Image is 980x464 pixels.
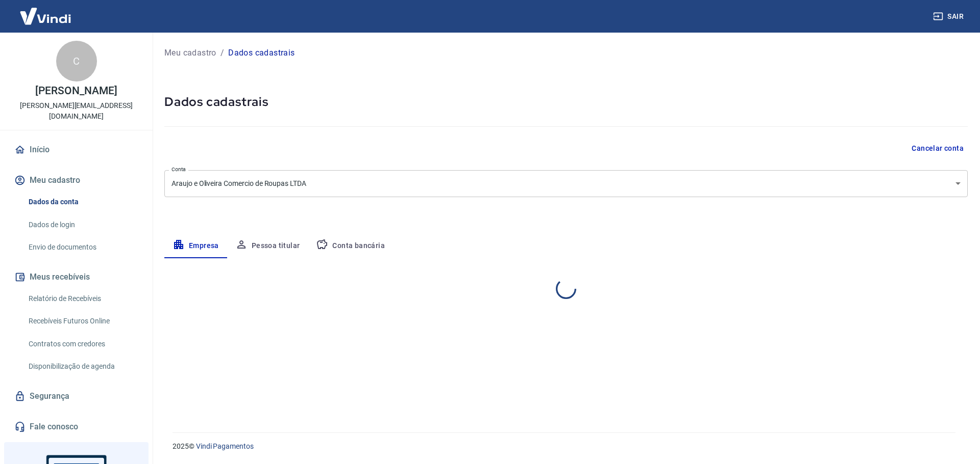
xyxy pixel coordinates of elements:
button: Meus recebíveis [12,266,140,288]
p: / [220,47,224,59]
a: Contratos com credores [24,334,140,354]
label: Conta [171,166,186,173]
p: [PERSON_NAME][EMAIL_ADDRESS][DOMAIN_NAME] [8,100,144,122]
button: Meu cadastro [12,169,140,192]
button: Sair [931,7,968,26]
a: Segurança [12,385,140,407]
button: Conta bancária [308,234,393,258]
p: [PERSON_NAME] [35,86,117,96]
button: Pessoa titular [227,234,308,258]
button: Cancelar conta [908,139,968,158]
p: 2025 © [173,441,955,452]
a: Início [12,139,140,161]
a: Envio de documentos [24,237,140,258]
img: Vindi [12,1,79,32]
a: Recebíveis Futuros Online [24,311,140,332]
div: Araujo e Oliveira Comercio de Roupas LTDA [164,170,968,197]
a: Vindi Pagamentos [196,442,254,450]
a: Dados de login [24,214,140,235]
p: Dados cadastrais [228,47,295,59]
div: C [56,41,97,81]
button: Empresa [164,234,227,258]
a: Disponibilização de agenda [24,356,140,377]
a: Fale conosco [12,416,140,438]
h5: Dados cadastrais [164,94,968,110]
a: Dados da conta [24,192,140,212]
a: Meu cadastro [164,47,216,59]
a: Relatório de Recebíveis [24,288,140,309]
